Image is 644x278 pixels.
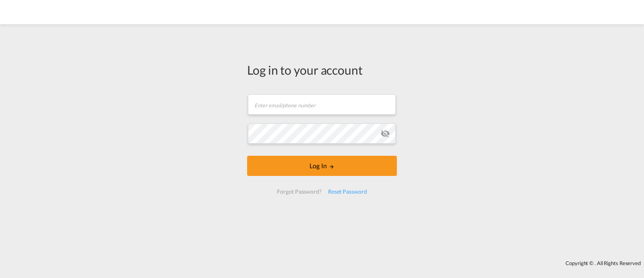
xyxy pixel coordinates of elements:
div: Log in to your account [247,61,397,78]
div: Forgot Password? [274,184,324,199]
md-icon: icon-eye-off [380,129,390,138]
input: Enter email/phone number [248,94,396,115]
button: LOGIN [247,156,397,176]
div: Reset Password [325,184,370,199]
